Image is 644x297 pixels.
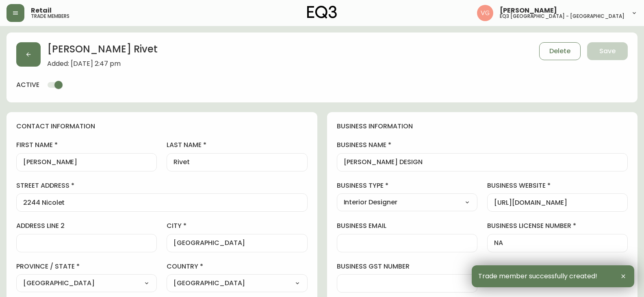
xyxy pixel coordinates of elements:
img: logo [307,6,337,19]
label: business email [337,221,477,230]
label: province / state [16,262,157,271]
label: business type [337,181,477,190]
span: Retail [31,7,52,14]
h4: contact information [16,122,308,131]
label: last name [167,141,307,150]
label: country [167,262,307,271]
h2: [PERSON_NAME] Rivet [47,42,158,60]
label: business license number [487,221,628,230]
button: Delete [539,42,581,60]
h5: eq3 [GEOGRAPHIC_DATA] - [GEOGRAPHIC_DATA] [500,14,624,19]
label: first name [16,141,157,150]
label: street address [16,181,308,190]
label: address line 2 [16,221,157,230]
span: Added: [DATE] 2:47 pm [47,60,158,67]
span: Delete [549,47,570,56]
h4: business information [337,122,628,131]
label: city [167,221,307,230]
label: business name [337,141,628,150]
label: business gst number [337,262,477,271]
img: 876f05e53c5b52231d7ee1770617069b [477,5,493,21]
h5: trade members [31,14,69,19]
h4: active [16,80,39,89]
span: Trade member successfully created! [478,273,597,280]
label: business website [487,181,628,190]
input: https://www.designshop.com [494,199,621,206]
span: [PERSON_NAME] [500,7,557,14]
